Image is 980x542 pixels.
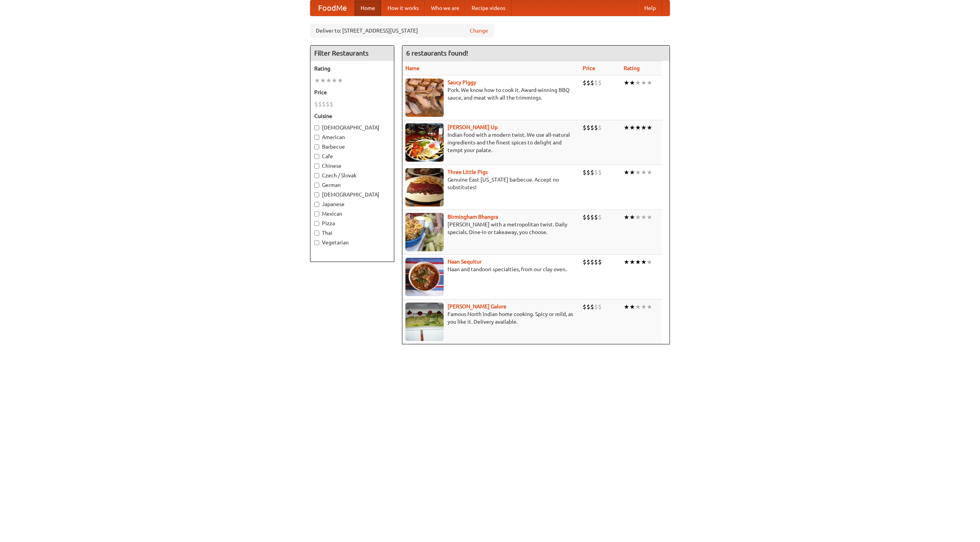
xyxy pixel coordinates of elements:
[635,213,641,221] li: ★
[641,213,647,221] li: ★
[590,79,594,87] li: $
[448,124,498,130] b: [PERSON_NAME] Up
[594,258,598,266] li: $
[590,168,594,177] li: $
[629,213,635,221] li: ★
[624,79,629,87] li: ★
[586,79,590,87] li: $
[629,123,635,132] li: ★
[406,49,468,57] ng-pluralize: 6 restaurants found!
[310,46,394,61] h4: Filter Restaurants
[314,172,390,179] label: Czech / Slovak
[590,213,594,221] li: $
[629,168,635,177] li: ★
[314,88,390,96] h5: Price
[641,123,647,132] li: ★
[314,143,390,151] label: Barbecue
[405,221,577,236] p: [PERSON_NAME] with a metropolitan twist. Daily specials. Dine-in or takeaway, you choose.
[647,123,652,132] li: ★
[641,303,647,311] li: ★
[314,164,319,169] input: Chinese
[594,213,598,221] li: $
[314,154,319,159] input: Cafe
[647,213,652,221] li: ★
[314,202,319,207] input: Japanese
[322,100,326,108] li: $
[405,258,444,296] img: naansequitur.jpg
[314,219,390,227] label: Pizza
[314,210,390,218] label: Mexican
[583,168,586,177] li: $
[594,123,598,132] li: $
[635,123,641,132] li: ★
[405,168,444,206] img: littlepigs.jpg
[647,79,652,87] li: ★
[405,303,444,341] img: currygalore.jpg
[425,0,465,16] a: Who we are
[405,213,444,251] img: bhangra.jpg
[635,258,641,266] li: ★
[647,258,652,266] li: ★
[470,27,488,34] a: Change
[465,0,511,16] a: Recipe videos
[314,173,319,178] input: Czech / Slovak
[583,213,586,221] li: $
[314,183,319,188] input: German
[583,65,595,71] a: Price
[405,131,577,154] p: Indian food with a modern twist. We use all-natural ingredients and the finest spices to delight ...
[583,79,586,87] li: $
[624,213,629,221] li: ★
[598,79,602,87] li: $
[629,79,635,87] li: ★
[314,162,390,170] label: Chinese
[635,168,641,177] li: ★
[635,79,641,87] li: ★
[405,310,577,326] p: Famous North Indian home cooking. Spicy or mild, as you like it. Delivery available.
[624,168,629,177] li: ★
[647,303,652,311] li: ★
[405,79,444,117] img: saucy.jpg
[448,259,482,265] a: Naan Sequitur
[314,76,320,85] li: ★
[314,181,390,189] label: German
[314,231,319,236] input: Thai
[590,258,594,266] li: $
[624,65,640,71] a: Rating
[318,100,322,108] li: $
[332,76,337,85] li: ★
[448,169,488,175] a: Three Little Pigs
[330,100,333,108] li: $
[586,123,590,132] li: $
[594,303,598,311] li: $
[405,65,420,71] a: Name
[405,265,577,273] p: Naan and tandoori specialties, from our clay oven.
[314,229,390,237] label: Thai
[405,123,444,162] img: curryup.jpg
[635,303,641,311] li: ★
[405,86,577,102] p: Pork. We know how to cook it. Award-winning BBQ sauce, and meat with all the trimmings.
[314,144,319,149] input: Barbecue
[448,303,506,309] a: [PERSON_NAME] Galore
[314,192,319,197] input: [DEMOGRAPHIC_DATA]
[583,258,586,266] li: $
[586,303,590,311] li: $
[598,123,602,132] li: $
[314,191,390,198] label: [DEMOGRAPHIC_DATA]
[624,303,629,311] li: ★
[314,200,390,208] label: Japanese
[647,168,652,177] li: ★
[320,76,326,85] li: ★
[641,79,647,87] li: ★
[629,303,635,311] li: ★
[448,79,476,85] b: Saucy Piggy
[629,258,635,266] li: ★
[314,135,319,140] input: American
[314,240,319,245] input: Vegetarian
[314,221,319,226] input: Pizza
[314,100,318,108] li: $
[310,24,494,38] div: Deliver to: [STREET_ADDRESS][US_STATE]
[314,124,390,131] label: [DEMOGRAPHIC_DATA]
